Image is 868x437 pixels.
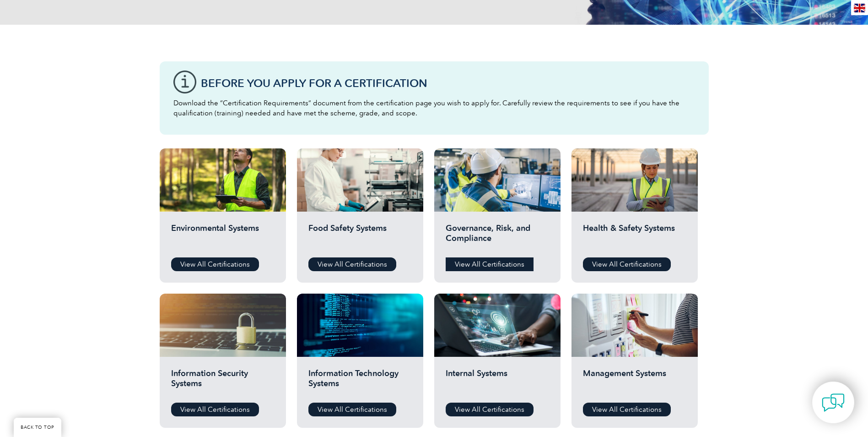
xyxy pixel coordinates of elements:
[446,223,549,251] h2: Governance, Risk, and Compliance
[14,418,61,437] a: BACK TO TOP
[822,391,845,414] img: contact-chat.png
[308,403,396,416] a: View All Certifications
[308,257,396,271] a: View All Certifications
[171,257,259,271] a: View All Certifications
[171,368,275,396] h2: Information Security Systems
[583,223,686,251] h2: Health & Safety Systems
[446,403,534,416] a: View All Certifications
[583,257,671,271] a: View All Certifications
[583,368,686,396] h2: Management Systems
[446,257,534,271] a: View All Certifications
[201,77,695,89] h3: Before You Apply For a Certification
[171,223,275,251] h2: Environmental Systems
[308,368,412,396] h2: Information Technology Systems
[171,403,259,416] a: View All Certifications
[446,368,549,396] h2: Internal Systems
[173,98,695,118] p: Download the “Certification Requirements” document from the certification page you wish to apply ...
[854,4,865,12] img: en
[583,403,671,416] a: View All Certifications
[308,223,412,251] h2: Food Safety Systems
